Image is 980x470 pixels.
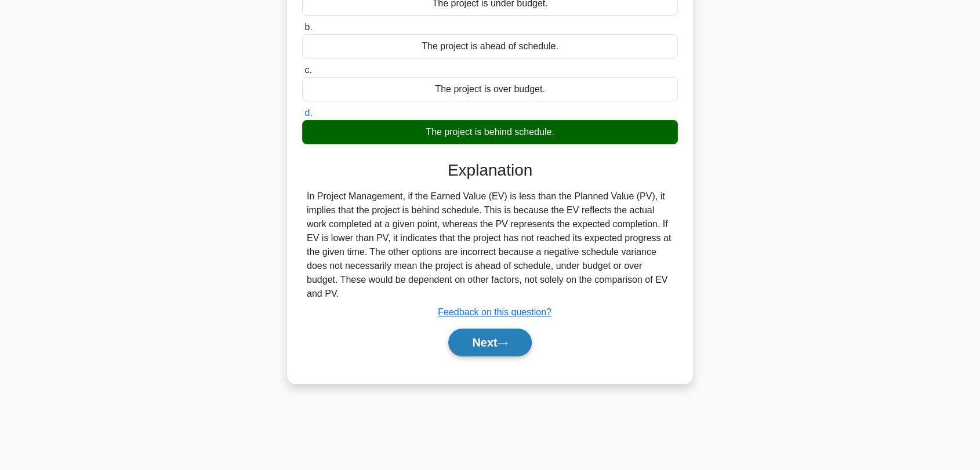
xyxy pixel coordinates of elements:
[304,108,312,118] span: d.
[307,190,673,301] div: In Project Management, if the Earned Value (EV) is less than the Planned Value (PV), it implies t...
[304,65,311,75] span: c.
[304,22,312,32] span: b.
[438,307,551,317] a: Feedback on this question?
[309,161,671,180] h3: Explanation
[302,34,678,59] div: The project is ahead of schedule.
[302,120,678,144] div: The project is behind schedule.
[302,77,678,101] div: The project is over budget.
[448,329,531,356] button: Next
